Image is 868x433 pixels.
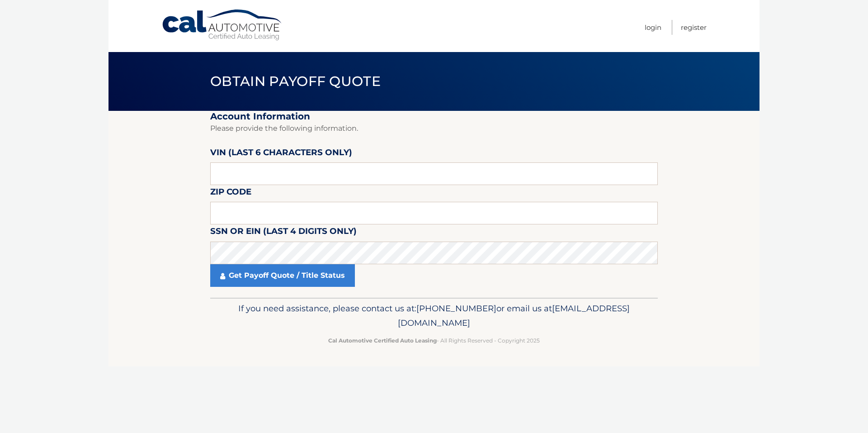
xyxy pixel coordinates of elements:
p: If you need assistance, please contact us at: or email us at [216,301,652,330]
a: Cal Automotive [161,9,283,41]
h2: Account Information [210,111,658,122]
label: Zip Code [210,185,251,202]
a: Login [645,20,661,35]
p: - All Rights Reserved - Copyright 2025 [216,336,652,345]
a: Register [681,20,707,35]
p: Please provide the following information. [210,122,658,135]
span: [PHONE_NUMBER] [416,303,496,314]
span: Obtain Payoff Quote [210,73,381,90]
a: Get Payoff Quote / Title Status [210,264,355,287]
label: SSN or EIN (last 4 digits only) [210,224,357,241]
strong: Cal Automotive Certified Auto Leasing [328,337,437,344]
label: VIN (last 6 characters only) [210,146,352,162]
